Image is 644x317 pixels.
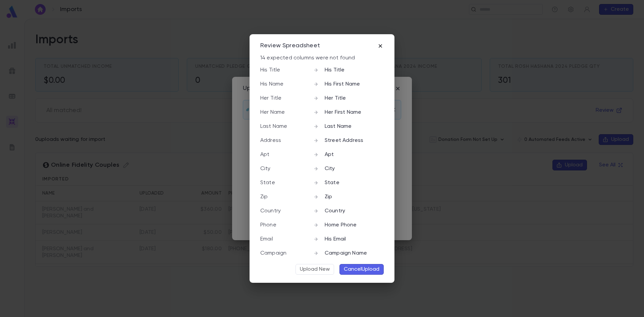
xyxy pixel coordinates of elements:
p: Campaign Name [325,250,384,257]
p: City [260,165,271,174]
p: State [260,179,275,188]
p: Home Phone [325,222,384,228]
p: Apt [325,151,384,158]
div: Review Spreadsheet [260,42,320,50]
p: Her Title [325,95,384,102]
p: State [325,179,384,186]
p: Her Name [260,109,285,118]
p: Her First Name [325,109,384,116]
p: Apt [260,151,269,160]
p: Last Name [325,123,384,130]
p: Country [260,208,281,216]
p: Zip [260,194,268,202]
p: Zip [325,194,384,200]
p: Her Title [260,95,281,104]
p: Street Address [325,137,384,144]
p: Email [260,236,273,245]
button: Upload New [296,264,334,275]
p: His Email [325,236,384,243]
p: His Name [260,81,283,90]
p: His First Name [325,81,384,88]
p: His Title [260,67,280,75]
p: Last Name [260,123,287,132]
p: City [325,165,384,172]
button: CancelUpload [339,264,384,275]
p: His Title [325,67,384,73]
p: Address [260,137,281,146]
p: 14 expected columns were not found [260,55,355,61]
p: Phone [260,222,276,230]
p: Country [325,208,384,214]
p: Campaign [260,250,286,259]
